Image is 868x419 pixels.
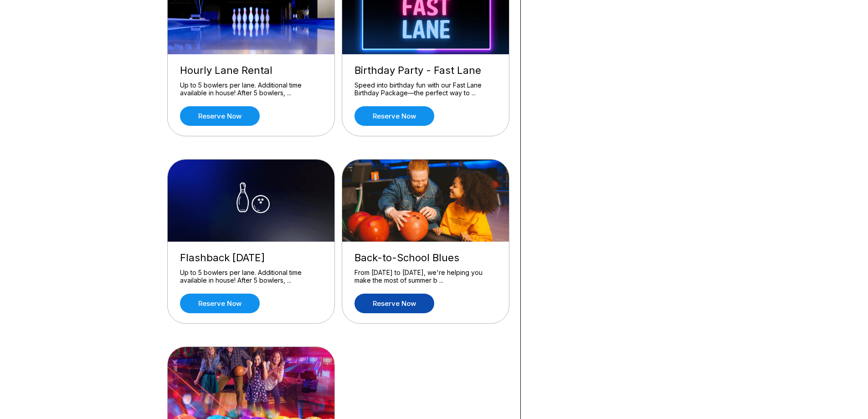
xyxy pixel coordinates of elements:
[354,252,497,264] div: Back-to-School Blues
[354,81,497,97] div: Speed into birthday fun with our Fast Lane Birthday Package—the perfect way to ...
[180,269,322,285] div: Up to 5 bowlers per lane. Additional time available in house! After 5 bowlers, ...
[180,294,260,313] a: Reserve now
[180,81,322,97] div: Up to 5 bowlers per lane. Additional time available in house! After 5 bowlers, ...
[342,160,510,242] img: Back-to-School Blues
[354,64,497,77] div: Birthday Party - Fast Lane
[168,160,335,242] img: Flashback Friday
[180,106,260,126] a: Reserve now
[354,106,434,126] a: Reserve now
[354,269,497,285] div: From [DATE] to [DATE], we're helping you make the most of summer b ...
[180,64,322,77] div: Hourly Lane Rental
[354,294,434,313] a: Reserve now
[180,252,322,264] div: Flashback [DATE]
